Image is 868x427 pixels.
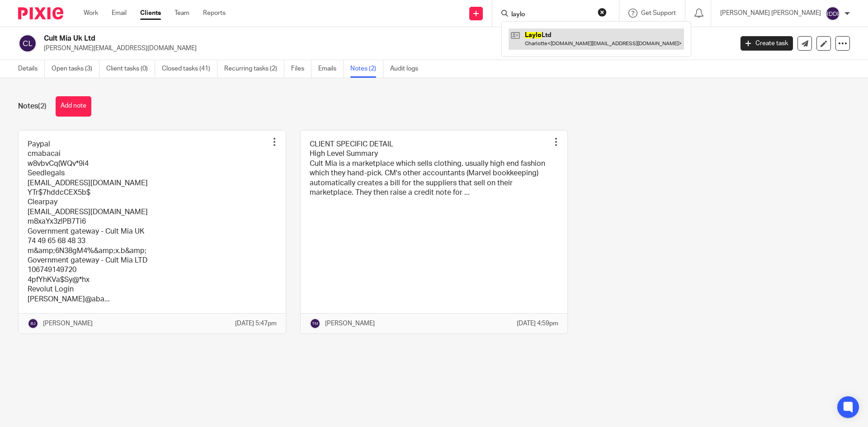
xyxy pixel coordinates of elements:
[224,60,284,78] a: Recurring tasks (2)
[235,319,277,328] p: [DATE] 5:47pm
[44,34,590,43] h2: Cult Mia Uk Ltd
[175,9,189,18] a: Team
[510,11,592,19] input: Search
[310,318,321,329] img: svg%3E
[18,102,47,111] h1: Notes
[291,60,311,78] a: Files
[741,36,793,51] a: Create task
[598,8,607,17] button: Clear
[325,319,375,328] p: [PERSON_NAME]
[44,44,727,53] p: [PERSON_NAME][EMAIL_ADDRESS][DOMAIN_NAME]
[162,60,217,78] a: Closed tasks (41)
[18,7,63,19] img: Pixie
[18,34,37,53] img: svg%3E
[112,9,127,18] a: Email
[52,60,99,78] a: Open tasks (3)
[84,9,98,18] a: Work
[38,103,47,110] span: (2)
[106,60,155,78] a: Client tasks (0)
[140,9,161,18] a: Clients
[43,319,93,328] p: [PERSON_NAME]
[56,96,91,117] button: Add note
[318,60,344,78] a: Emails
[203,9,226,18] a: Reports
[28,318,38,329] img: svg%3E
[720,9,821,18] p: [PERSON_NAME] [PERSON_NAME]
[517,319,558,328] p: [DATE] 4:59pm
[390,60,425,78] a: Audit logs
[350,60,383,78] a: Notes (2)
[641,10,676,16] span: Get Support
[18,60,45,78] a: Details
[826,6,840,21] img: svg%3E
